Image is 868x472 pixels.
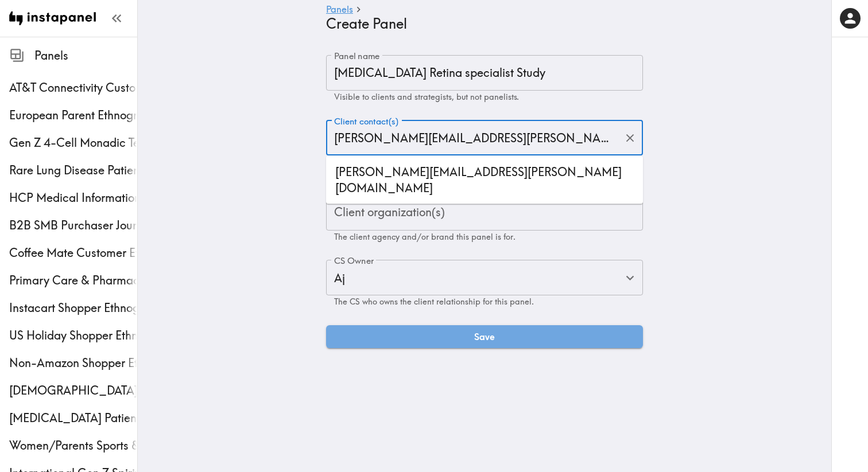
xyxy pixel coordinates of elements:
button: Open [621,269,639,287]
span: HCP Medical Information Study [9,190,137,206]
span: Instacart Shopper Ethnography [9,300,137,316]
a: Panels [326,5,353,15]
div: Male Prostate Cancer Screening Ethnography [9,383,137,399]
label: Panel name [334,50,380,63]
label: CS Owner [334,255,374,267]
span: Gen Z 4-Cell Monadic Testing [9,135,137,151]
span: AT&T Connectivity Customer Ethnography [9,80,137,96]
button: Clear [621,129,639,147]
span: The client agency and/or brand this panel is for. [334,232,516,242]
span: US Holiday Shopper Ethnography [9,327,137,344]
span: Women/Parents Sports & Fitness Study [9,438,137,454]
span: Coffee Mate Customer Ethnography [9,245,137,261]
span: [MEDICAL_DATA] Patient Ethnography [9,410,137,426]
span: Non-Amazon Shopper Ethnography [9,355,137,371]
li: [PERSON_NAME][EMAIL_ADDRESS][PERSON_NAME][DOMAIN_NAME] [326,161,643,200]
span: [DEMOGRAPHIC_DATA] [MEDICAL_DATA] Screening Ethnography [9,383,137,399]
label: Client contact(s) [334,115,398,128]
span: European Parent Ethnography [9,107,137,123]
span: Primary Care & Pharmacy Service Customer Ethnography [9,272,137,288]
span: Panels [34,48,137,64]
button: Save [326,325,643,348]
span: Visible to clients and strategists, but not panelists. [334,92,519,102]
div: Psoriasis Patient Ethnography [9,410,137,426]
span: Rare Lung Disease Patient Ethnography [9,162,137,178]
span: The CS who owns the client relationship for this panel. [334,297,534,307]
span: B2B SMB Purchaser Journey Study [9,217,137,233]
h4: Create Panel [326,15,634,32]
